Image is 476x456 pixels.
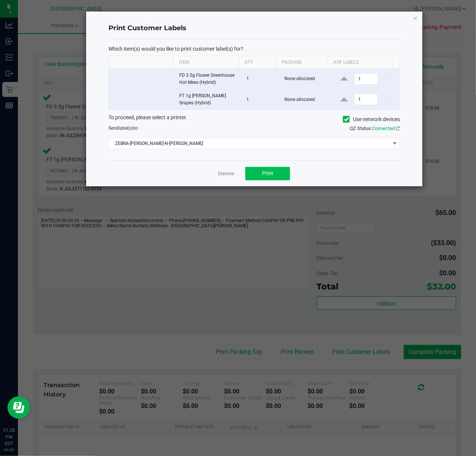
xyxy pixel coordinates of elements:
[173,56,239,69] th: Item
[175,69,242,89] td: FD 3.5g Flower Greenhouse Hot Mess (Hybrid)
[276,56,327,69] th: Package
[175,89,242,110] td: FT 1g [PERSON_NAME] Grapes (Hybrid)
[108,126,139,131] span: Send to:
[280,69,332,89] td: None allocated
[245,167,290,180] button: Print
[242,89,280,110] td: 1
[262,170,273,176] span: Print
[372,126,395,131] span: Connected
[280,89,332,110] td: None allocated
[108,23,400,33] h4: Print Customer Labels
[103,114,406,125] div: To proceed, please select a printer.
[108,45,400,52] p: Which item(s) would you like to print customer label(s) for?
[218,171,234,177] a: Dismiss
[242,69,280,89] td: 1
[109,138,390,149] span: ZEBRA-[PERSON_NAME]-N-[PERSON_NAME]
[7,396,30,419] iframe: Resource center
[119,126,133,131] span: label(s)
[327,56,393,69] th: # of labels
[239,56,276,69] th: Qty
[350,126,400,131] span: QZ Status:
[343,115,400,123] label: Use network devices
